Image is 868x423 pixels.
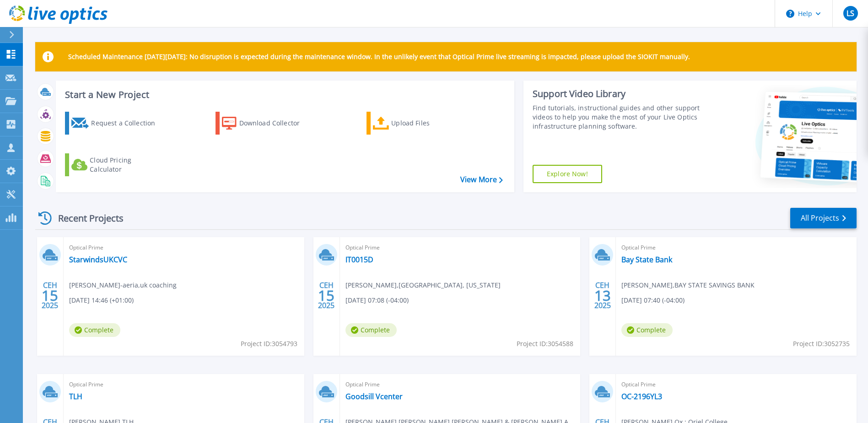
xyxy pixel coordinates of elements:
[69,243,299,253] span: Optical Prime
[241,339,297,349] span: Project ID: 3054793
[65,153,167,176] a: Cloud Pricing Calculator
[69,380,299,390] span: Optical Prime
[621,243,851,253] span: Optical Prime
[594,279,611,312] div: СЕН 2025
[69,392,82,401] a: TLH
[793,339,850,349] span: Project ID: 3052735
[345,243,575,253] span: Optical Prime
[69,255,127,264] a: StarwindsUKCVC
[621,323,673,337] span: Complete
[69,295,134,305] span: [DATE] 14:46 (+01:00)
[790,208,857,228] a: All Projects
[533,103,702,131] div: Find tutorials, instructional guides and other support videos to help you make the most of your L...
[42,292,58,299] span: 15
[91,114,164,132] div: Request a Collection
[318,279,335,312] div: СЕН 2025
[533,88,702,100] div: Support Video Library
[594,292,611,299] span: 13
[239,114,313,132] div: Download Collector
[391,114,464,132] div: Upload Files
[65,90,502,100] h3: Start a New Project
[533,165,602,183] a: Explore Now!
[621,380,851,390] span: Optical Prime
[345,295,409,305] span: [DATE] 07:08 (-04:00)
[517,339,573,349] span: Project ID: 3054588
[621,255,672,264] a: Bay State Bank
[345,280,501,290] span: [PERSON_NAME] , [GEOGRAPHIC_DATA], [US_STATE]
[90,156,163,174] div: Cloud Pricing Calculator
[69,323,120,337] span: Complete
[345,380,575,390] span: Optical Prime
[846,10,854,17] span: LS
[68,53,690,60] p: Scheduled Maintenance [DATE][DATE]: No disruption is expected during the maintenance window. In t...
[69,280,177,290] span: [PERSON_NAME]-aeria , uk coaching
[65,112,167,135] a: Request a Collection
[345,255,373,264] a: IT0015D
[621,392,662,401] a: OC-2196YL3
[216,112,318,135] a: Download Collector
[41,279,59,312] div: СЕН 2025
[367,112,469,135] a: Upload Files
[345,323,397,337] span: Complete
[318,292,334,299] span: 15
[460,175,503,184] a: View More
[345,392,403,401] a: Goodsill Vcenter
[621,280,755,290] span: [PERSON_NAME] , BAY STATE SAVINGS BANK
[35,207,136,229] div: Recent Projects
[621,295,685,305] span: [DATE] 07:40 (-04:00)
